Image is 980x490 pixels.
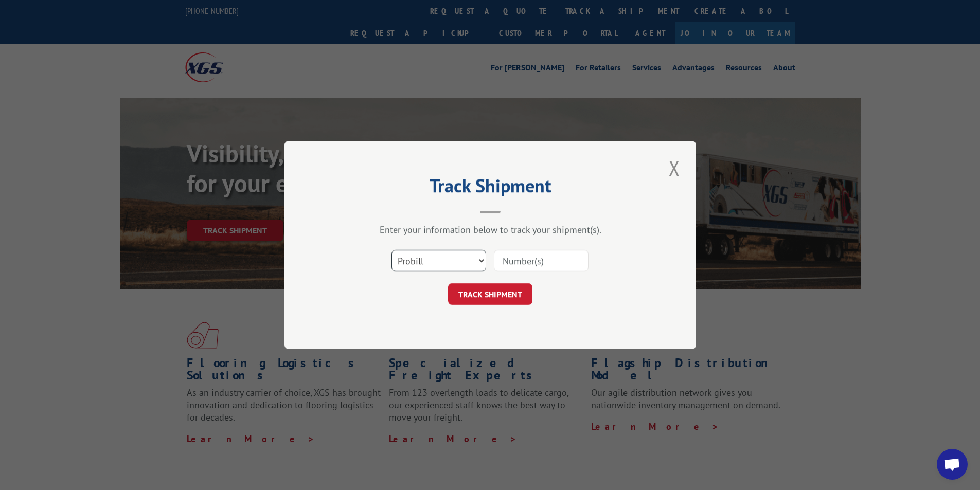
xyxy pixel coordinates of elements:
input: Number(s) [494,250,589,271]
div: Enter your information below to track your shipment(s). [336,224,645,235]
h2: Track Shipment [336,178,645,198]
button: TRACK SHIPMENT [448,283,532,305]
a: Open chat [937,449,968,480]
button: Close modal [666,154,683,182]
